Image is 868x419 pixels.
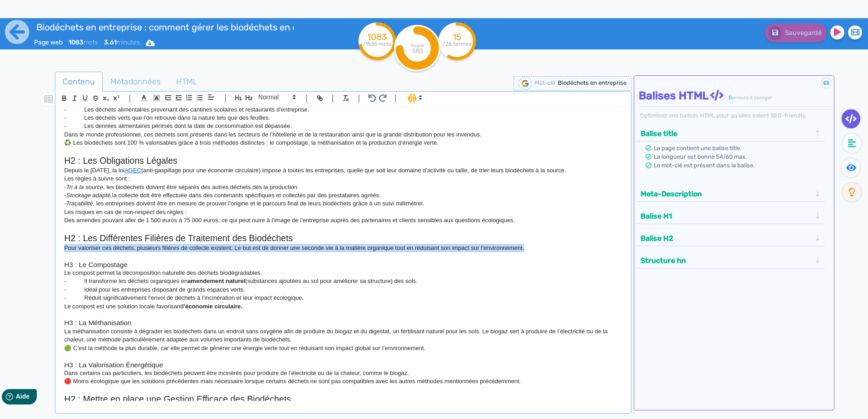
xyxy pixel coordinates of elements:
[654,162,755,169] span: Le mot-clé est présent dans la balise.
[55,69,102,94] span: Contenu
[64,244,622,252] p: Pour valoriser ces déchets, plusieurs filières de collecte existent. Le but est de donner une sec...
[169,69,205,94] span: HTML
[55,72,103,92] a: Contenu
[64,277,622,285] p: - Il transforme les déchets organiques en (substances ajoutées au sol pour améliorer sa structure...
[732,95,772,101] span: erreurs à corriger
[638,231,824,246] div: Balise H2
[358,92,360,104] span: |
[104,39,140,46] span: minutes
[412,47,423,54] tspan: SEO
[638,209,824,224] div: Balise H1
[654,145,741,151] span: La page contient une balise title.
[128,92,131,104] span: |
[64,344,622,352] p: 🟢 C’est la méthode la plus durable, car elle permet de générer une énergie verte tout en réduisan...
[443,41,472,47] tspan: /26 termes
[69,39,98,46] span: mots
[64,361,622,369] h3: H3 : La Valorisation Énergétique
[64,261,622,269] h3: H3 : Le Compostage
[64,233,622,244] h2: H2 : Les Différentes Filières de Traitement des Biodéchets
[363,41,392,47] tspan: /1535 mots
[64,286,622,294] p: - Idéal pour les entreprises disposant de grands espaces verts.
[638,126,814,141] button: Balise title
[64,131,622,139] p: Dans le monde professionnel, ces déchets sont présents dans les secteurs de l’hôtellerie et de la...
[729,95,732,101] span: 0
[411,43,424,49] tspan: Score
[638,186,824,201] div: Meta-Description
[453,32,462,42] tspan: 15
[66,184,103,190] em: Tri à la source
[64,122,622,130] p: - Les denrées alimentaires périmés dont la date de consommation est dépassée.
[368,32,387,42] tspan: 1083
[765,24,827,42] button: Sauvegardé
[34,39,63,46] span: Page web
[182,303,242,310] strong: l’économie circulaire.
[638,186,814,201] button: Meta-Description
[64,216,622,224] p: Des amendes pouvant aller de 1 500 euros à 75 000 euros, ce qui peut nuire à l’image de l’entrepr...
[638,126,824,141] div: Balise title
[64,269,622,277] p: Le compost permet la décomposition naturelle des déchets biodégradables.
[64,208,622,216] p: Les risques en cas de non-respect des règles :
[558,79,626,86] span: Biodéchets en entreprise
[124,167,141,174] a: AGEC
[34,20,295,34] input: title
[168,72,205,92] a: HTML
[638,209,814,224] button: Balise H1
[64,139,622,147] p: ♻️ Les biodéchets sont 100 % valorisables grâce à trois méthodes distinctes : le compostage, la m...
[785,29,822,37] span: Sauvegardé
[64,327,622,344] p: La méthanisation consiste à dégrader les biodéchets dans un endroit sans oxygène afin de produire...
[64,294,622,302] p: - Réduit significativement l’envoi de déchets à l’incinération et leur impact écologique.
[306,92,308,104] span: |
[64,191,622,200] p: - la collecte doit être effectuée dans des contenants spécifiques et collectés par des prestatair...
[64,175,622,183] p: Les règles à suivre sont :
[187,278,245,284] strong: amendement naturel
[64,183,622,191] p: - , les biodéchets doivent être séparés des autres déchets dès la production
[64,319,622,327] h3: H3 : La Méthanisation
[404,93,425,103] span: I.Assistant
[66,192,112,199] em: Stockage adapté,
[64,114,622,122] p: - Les déchets verts que l’on retrouve dans la nature tels que des feuilles.
[639,111,832,120] div: Optimisez vos balises HTML pour qu’elles soient SEO-friendly.
[205,92,217,102] span: Aligment
[64,377,622,385] p: 🔴 Moins écologique que les solutions précédentes mais nécessaire lorsque certains déchets ne sont...
[654,153,747,160] span: La longueur est bonne 54/60 max.
[639,89,832,102] h4: Balises HTML
[395,92,397,104] span: |
[64,156,622,166] h2: H2 : Les Obligations Légales
[535,79,558,86] span: Mot-clé :
[518,78,532,89] img: google-serp-logo.png
[332,92,334,104] span: |
[64,394,622,404] h2: H2 : Mettre en place une Gestion Efficace des Biodéchets
[104,39,117,46] b: 3.61
[64,166,622,175] p: Depuis le [DATE], la loi (anti-gaspillage pour une économie circulaire) impose à toutes les entre...
[64,106,622,114] p: - Les déchets alimentaires provenant des cantines scolaires et restaurants d’entreprise.
[69,39,84,46] b: 1083
[638,253,814,268] button: Structure hn
[64,200,622,208] p: - , les entreprises doivent être en mesure de prouver l’origine et le parcours final de leurs bio...
[64,302,622,311] p: Le compost est une solution locale favorisant
[224,92,227,104] span: |
[66,200,93,207] em: Traçabilité
[638,253,824,268] div: Structure hn
[638,231,814,246] button: Balise H2
[103,72,168,92] a: Métadonnées
[64,369,622,377] p: Dans certains cas particuliers, les biodéchets peuvent être incinérés pour produire de l’électric...
[103,69,168,94] span: Métadonnées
